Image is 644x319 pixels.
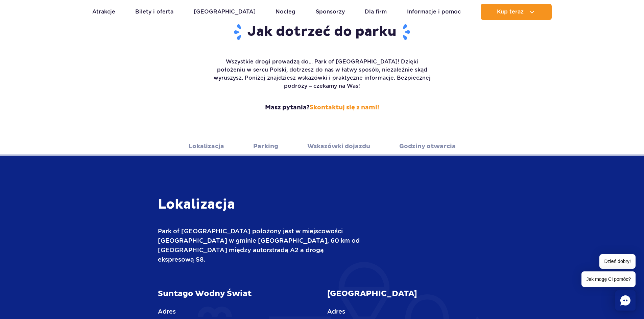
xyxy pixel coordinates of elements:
p: Adres [327,307,486,316]
a: Sponsorzy [316,4,345,20]
a: Lokalizacja [189,137,224,156]
a: Godziny otwarcia [399,137,456,156]
a: Skontaktuj się z nami! [310,104,379,111]
strong: Suntago Wodny Świat [158,289,252,299]
button: Kup teraz [481,4,552,20]
h1: Jak dotrzeć do parku [212,23,432,41]
a: Nocleg [276,4,295,20]
span: Kup teraz [497,9,524,15]
a: Informacje i pomoc [407,4,461,20]
a: [GEOGRAPHIC_DATA] [194,4,256,20]
h3: Lokalizacja [158,196,361,213]
strong: Masz pytania? [212,104,432,112]
a: Bilety i oferta [135,4,173,20]
a: Parking [253,137,278,156]
a: Dla firm [365,4,387,20]
a: Wskazówki dojazdu [307,137,370,156]
strong: [GEOGRAPHIC_DATA] [327,289,417,299]
a: Atrakcje [92,4,115,20]
p: Adres [158,307,317,316]
span: Jak mogę Ci pomóc? [581,271,636,287]
div: Chat [615,290,636,311]
p: Park of [GEOGRAPHIC_DATA] położony jest w miejscowości [GEOGRAPHIC_DATA] w gminie [GEOGRAPHIC_DAT... [158,227,361,264]
span: Dzień dobry! [599,254,636,269]
p: Wszystkie drogi prowadzą do... Park of [GEOGRAPHIC_DATA]! Dzięki położeniu w sercu Polski, dotrze... [212,58,432,90]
